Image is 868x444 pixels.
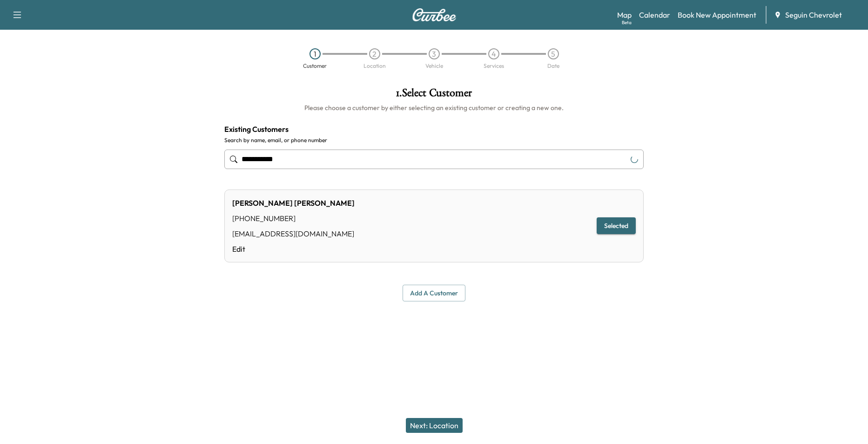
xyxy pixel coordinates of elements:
div: 1 [310,48,321,59]
span: Seguin Chevrolet [785,9,842,20]
div: 5 [548,48,559,59]
a: MapBeta [617,9,632,20]
div: Customer [303,63,327,69]
a: Book New Appointment [678,9,756,20]
a: Calendar [639,9,670,20]
button: Add a customer [403,285,465,302]
div: [EMAIL_ADDRESS][DOMAIN_NAME] [232,228,355,239]
div: Beta [622,19,632,26]
label: Search by name, email, or phone number [224,137,644,144]
button: Selected [597,217,636,235]
div: 2 [369,48,380,59]
h6: Please choose a customer by either selecting an existing customer or creating a new one. [224,103,644,112]
div: 3 [429,48,440,59]
div: Location [363,63,386,69]
a: Edit [232,243,355,255]
img: Curbee Logo [412,8,457,21]
button: Next: Location [406,418,463,433]
div: Vehicle [425,63,443,69]
h1: 1 . Select Customer [224,87,644,103]
h4: Existing Customers [224,124,644,135]
div: [PHONE_NUMBER] [232,213,355,224]
div: [PERSON_NAME] [PERSON_NAME] [232,197,355,209]
div: 4 [488,48,499,59]
div: Services [484,63,504,69]
div: Date [547,63,559,69]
